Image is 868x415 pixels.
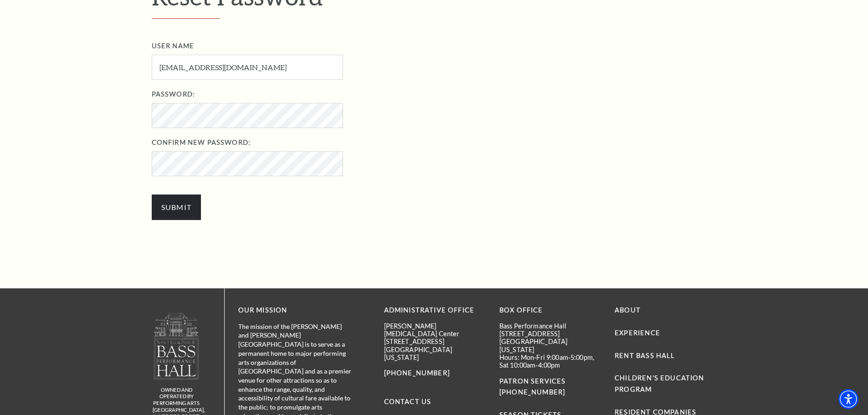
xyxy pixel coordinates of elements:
label: Confirm New Password: [152,137,736,149]
label: Password: [152,89,736,100]
a: Contact Us [384,398,431,405]
a: About [615,306,641,314]
p: Hours: Mon-Fri 9:00am-5:00pm, Sat 10:00am-4:00pm [499,354,601,369]
a: Rent Bass Hall [615,352,675,359]
p: PATRON SERVICES [PHONE_NUMBER] [499,376,601,399]
p: Administrative Office [384,305,486,316]
input: Submit button [152,195,201,220]
p: [PHONE_NUMBER] [384,368,486,379]
p: [STREET_ADDRESS] [384,338,486,345]
p: [GEOGRAPHIC_DATA][US_STATE] [384,346,486,362]
a: Experience [615,329,660,337]
p: BOX OFFICE [499,305,601,316]
a: Children's Education Program [615,374,704,393]
p: [PERSON_NAME][MEDICAL_DATA] Center [384,322,486,338]
label: User Name [152,41,736,52]
img: owned and operated by Performing Arts Fort Worth, A NOT-FOR-PROFIT 501(C)3 ORGANIZATION [153,313,200,379]
p: OUR MISSION [238,305,352,316]
p: [STREET_ADDRESS] [499,330,601,338]
div: Accessibility Menu [838,389,858,409]
p: Bass Performance Hall [499,322,601,330]
input: User Name [152,55,343,80]
p: [GEOGRAPHIC_DATA][US_STATE] [499,338,601,354]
